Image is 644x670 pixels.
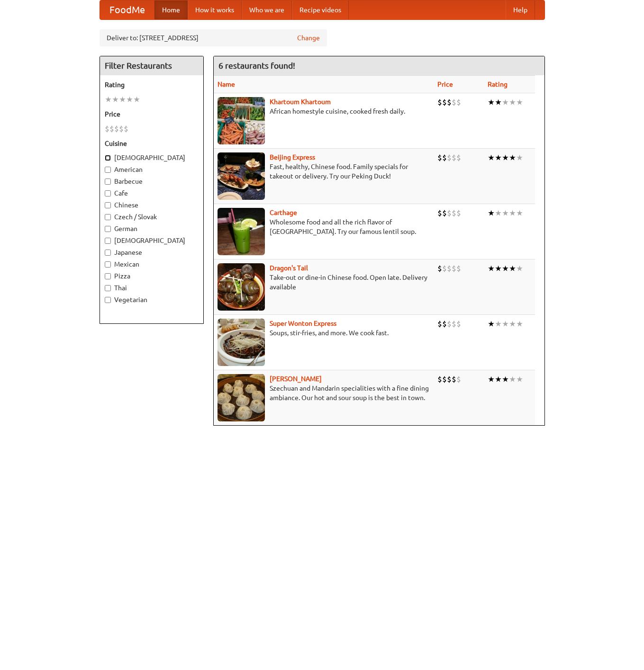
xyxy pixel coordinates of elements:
li: $ [452,208,456,218]
label: Chinese [105,200,199,210]
li: $ [442,208,447,218]
li: ★ [502,152,509,163]
li: $ [119,124,124,134]
label: Czech / Slovak [105,212,199,222]
li: $ [456,208,461,218]
li: $ [105,124,109,134]
li: ★ [516,97,523,107]
li: $ [124,124,128,134]
img: dragon.jpg [218,263,265,311]
li: ★ [516,319,523,329]
li: $ [447,152,452,163]
div: Deliver to: [STREET_ADDRESS] [100,29,327,46]
b: Khartoum Khartoum [270,98,331,106]
li: $ [456,263,461,274]
li: ★ [105,94,112,105]
b: Super Wonton Express [270,320,336,327]
li: $ [452,374,456,384]
img: shandong.jpg [218,374,265,421]
input: Thai [105,285,111,291]
p: Soups, stir-fries, and more. We cook fast. [218,328,430,338]
li: ★ [495,208,502,218]
input: Pizza [105,273,111,279]
li: $ [442,319,447,329]
li: ★ [509,97,516,107]
li: ★ [495,319,502,329]
img: superwonton.jpg [218,319,265,366]
img: khartoum.jpg [218,97,265,144]
li: $ [452,152,456,163]
p: Fast, healthy, Chinese food. Family specials for takeout or delivery. Try our Peking Duck! [218,162,430,181]
li: ★ [119,94,126,105]
input: Japanese [105,250,111,256]
a: Dragon's Tail [270,264,308,272]
input: German [105,226,111,232]
li: ★ [502,263,509,274]
li: $ [456,97,461,107]
label: Thai [105,283,199,293]
li: $ [114,124,119,134]
li: ★ [502,319,509,329]
li: $ [437,319,442,329]
li: $ [447,97,452,107]
li: $ [442,152,447,163]
li: ★ [488,152,495,163]
li: ★ [112,94,119,105]
ng-pluralize: 6 restaurants found! [218,61,295,70]
li: ★ [502,208,509,218]
li: $ [447,263,452,274]
li: ★ [516,374,523,384]
li: $ [452,97,456,107]
li: ★ [509,263,516,274]
li: $ [456,374,461,384]
a: Rating [488,80,508,88]
li: $ [437,263,442,274]
p: Wholesome food and all the rich flavor of [GEOGRAPHIC_DATA]. Try our famous lentil soup. [218,217,430,236]
label: Vegetarian [105,295,199,304]
li: ★ [502,374,509,384]
li: $ [437,374,442,384]
label: American [105,165,199,174]
input: Czech / Slovak [105,214,111,220]
a: Carthage [270,209,297,216]
h5: Cuisine [105,139,199,148]
li: $ [437,208,442,218]
a: Name [218,80,235,88]
input: Barbecue [105,179,111,185]
a: Change [297,33,320,43]
li: $ [442,263,447,274]
label: German [105,224,199,233]
h5: Price [105,109,199,119]
li: $ [442,97,447,107]
li: ★ [509,374,516,384]
li: $ [437,152,442,163]
p: Szechuan and Mandarin specialities with a fine dining ambiance. Our hot and sour soup is the best... [218,384,430,402]
a: Home [154,0,188,19]
a: Who we are [242,0,292,19]
label: Japanese [105,248,199,257]
b: [PERSON_NAME] [270,375,322,383]
a: Beijing Express [270,153,315,161]
li: ★ [495,263,502,274]
li: ★ [516,208,523,218]
li: $ [442,374,447,384]
li: ★ [509,152,516,163]
input: American [105,167,111,173]
p: African homestyle cuisine, cooked fresh daily. [218,107,430,116]
li: $ [447,208,452,218]
li: ★ [133,94,140,105]
li: ★ [126,94,133,105]
label: Mexican [105,259,199,269]
li: $ [447,319,452,329]
li: $ [447,374,452,384]
li: ★ [509,208,516,218]
li: ★ [488,374,495,384]
li: ★ [495,152,502,163]
h5: Rating [105,80,199,89]
a: FoodMe [100,0,154,19]
h4: Filter Restaurants [100,56,203,75]
li: ★ [488,319,495,329]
